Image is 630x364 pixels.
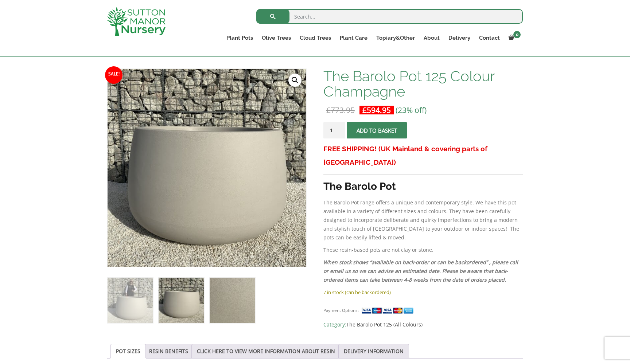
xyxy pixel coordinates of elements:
[159,278,204,323] img: The Barolo Pot 125 Colour Champagne - Image 2
[323,308,359,313] small: Payment Options:
[323,122,345,138] input: Product quantity
[323,259,518,283] em: When stock shows “available on back-order or can be backordered” , please call or email us so we ...
[323,69,523,99] h1: The Barolo Pot 125 Colour Champagne
[256,9,523,24] input: Search...
[222,33,257,43] a: Plant Pots
[295,33,335,43] a: Cloud Trees
[347,122,407,138] button: Add to basket
[116,344,140,358] a: POT SIZES
[444,33,475,43] a: Delivery
[197,344,335,358] a: CLICK HERE TO VIEW MORE INFORMATION ABOUT RESIN
[323,198,523,242] p: The Barolo Pot range offers a unique and contemporary style. We have this pot available in a vari...
[108,278,153,323] img: The Barolo Pot 125 Colour Champagne
[362,105,391,115] bdi: 594.95
[504,33,523,43] a: 0
[105,66,122,84] span: Sale!
[257,33,295,43] a: Olive Trees
[361,307,416,314] img: payment supported
[210,278,255,323] img: The Barolo Pot 125 Colour Champagne - Image 3
[323,320,523,329] span: Category:
[323,246,523,254] p: These resin-based pots are not clay or stone.
[326,105,331,115] span: £
[288,74,302,87] a: View full-screen image gallery
[323,142,523,169] h3: FREE SHIPPING! (UK Mainland & covering parts of [GEOGRAPHIC_DATA])
[419,33,444,43] a: About
[335,33,372,43] a: Plant Care
[149,344,188,358] a: RESIN BENEFITS
[396,105,427,115] span: (23% off)
[107,7,166,36] img: logo
[346,321,423,328] a: The Barolo Pot 125 (All Colours)
[323,180,396,192] strong: The Barolo Pot
[475,33,504,43] a: Contact
[362,105,367,115] span: £
[513,31,521,38] span: 0
[344,344,404,358] a: DELIVERY INFORMATION
[372,33,419,43] a: Topiary&Other
[323,288,523,297] p: 7 in stock (can be backordered)
[326,105,355,115] bdi: 773.95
